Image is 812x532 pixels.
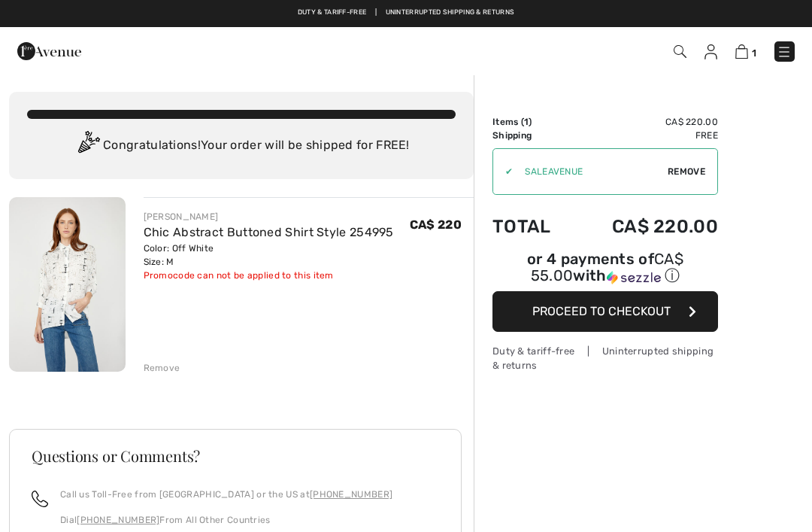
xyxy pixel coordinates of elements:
[735,44,748,59] img: Shopping Bag
[492,252,718,291] div: or 4 payments ofCA$ 55.00withSezzle Click to learn more about Sezzle
[572,115,718,129] td: CA$ 220.00
[27,131,456,161] div: Congratulations! Your order will be shipped for FREE!
[144,210,394,223] div: [PERSON_NAME]
[572,129,718,142] td: Free
[17,43,81,57] a: 1ère Avenue
[144,225,394,239] a: Chic Abstract Buttoned Shirt Style 254995
[60,488,392,501] p: Call us Toll-Free from [GEOGRAPHIC_DATA] or the US at
[410,217,462,232] span: CA$ 220
[777,44,792,59] img: Menu
[513,149,668,194] input: Promo code
[9,197,126,372] img: Chic Abstract Buttoned Shirt Style 254995
[492,115,572,129] td: Items ( )
[32,491,48,507] img: call
[32,448,439,464] h3: Questions or Comments?
[144,269,394,282] div: Promocode can not be applied to this item
[144,361,180,375] div: Remove
[704,44,717,59] img: My Info
[492,252,718,286] div: or 4 payments of with
[310,489,392,500] a: [PHONE_NUMBER]
[524,117,529,127] span: 1
[531,250,683,284] span: CA$ 55.00
[73,131,103,161] img: Congratulation2.svg
[492,291,718,332] button: Proceed to Checkout
[668,165,705,178] span: Remove
[572,201,718,252] td: CA$ 220.00
[17,36,81,66] img: 1ère Avenue
[144,242,394,269] div: Color: Off White Size: M
[60,513,392,527] p: Dial From All Other Countries
[752,47,756,59] span: 1
[77,515,159,525] a: [PHONE_NUMBER]
[492,201,572,252] td: Total
[492,344,718,372] div: Duty & tariff-free | Uninterrupted shipping & returns
[532,304,671,318] span: Proceed to Checkout
[493,165,513,178] div: ✔
[492,129,572,142] td: Shipping
[735,42,756,60] a: 1
[674,45,686,58] img: Search
[607,271,661,284] img: Sezzle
